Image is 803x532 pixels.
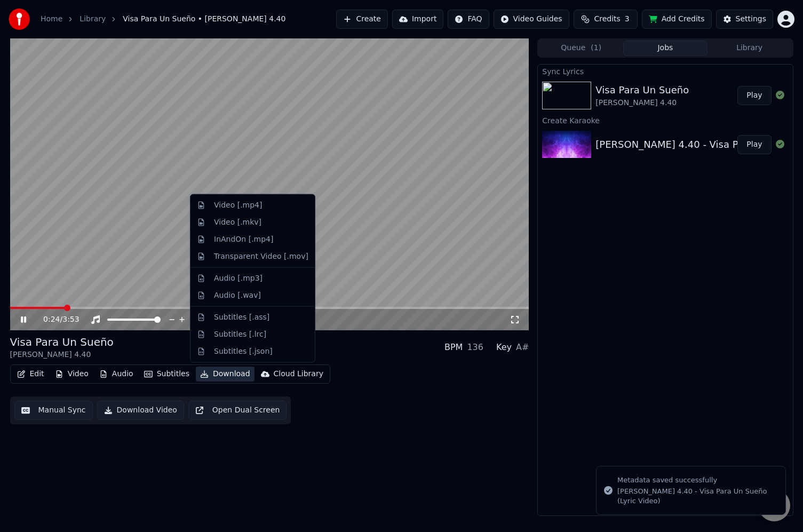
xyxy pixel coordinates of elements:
button: Play [737,135,771,154]
div: BPM [444,341,463,354]
div: Metadata saved successfully [617,475,777,486]
span: ( 1 ) [591,43,601,53]
button: Settings [716,10,773,29]
button: Open Dual Screen [188,401,287,420]
button: Video Guides [494,10,569,29]
div: Create Karaoke [538,114,792,126]
div: Visa Para Un Sueño [10,335,114,350]
nav: breadcrumb [41,14,285,25]
div: Cloud Library [274,369,323,379]
button: Add Credits [642,10,712,29]
div: [PERSON_NAME] 4.40 - Visa Para Un Sueño (Lyric Video) [617,487,777,506]
div: Audio [.wav] [214,290,261,300]
button: Library [707,41,792,56]
button: Play [737,86,771,105]
button: Edit [13,367,49,382]
button: Create [336,10,388,29]
button: Credits3 [574,10,638,29]
button: Subtitles [140,367,194,382]
button: Download [196,367,255,382]
div: Video [.mkv] [214,217,261,227]
a: Home [41,14,62,25]
button: Audio [95,367,138,382]
span: 3 [625,14,630,25]
div: Subtitles [.json] [214,346,273,356]
div: / [43,314,69,325]
a: Library [79,14,106,25]
div: 136 [467,341,483,354]
div: Subtitles [.ass] [214,312,269,322]
span: 3:53 [62,314,79,325]
div: Audio [.mp3] [214,273,263,283]
img: youka [9,9,30,30]
div: InAndOn [.mp4] [214,234,274,244]
div: Key [496,341,512,354]
button: Import [392,10,443,29]
button: Video [51,367,93,382]
div: Settings [736,14,766,25]
div: [PERSON_NAME] 4.40 [10,350,114,360]
div: Subtitles [.lrc] [214,329,266,339]
span: Credits [594,14,620,25]
button: Jobs [623,41,707,56]
span: 0:24 [43,314,60,325]
div: Transparent Video [.mov] [214,251,308,261]
div: [PERSON_NAME] 4.40 [595,98,689,108]
button: Queue [539,41,623,56]
div: Sync Lyrics [538,65,792,77]
div: Visa Para Un Sueño [595,83,689,98]
button: FAQ [448,10,489,29]
div: A# [516,341,529,354]
button: Manual Sync [14,401,93,420]
div: Video [.mp4] [214,200,262,211]
button: Download Video [97,401,184,420]
span: Visa Para Un Sueño • [PERSON_NAME] 4.40 [123,14,285,25]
